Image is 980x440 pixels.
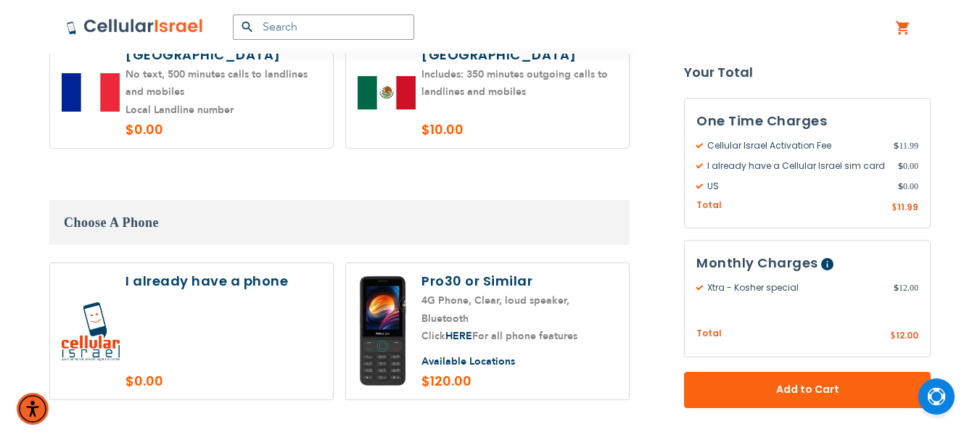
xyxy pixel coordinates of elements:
[696,328,722,341] span: Total
[696,139,894,152] span: Cellular Israel Activation Fee
[896,330,918,342] span: 12.00
[898,180,903,193] span: $
[894,139,899,152] span: $
[892,202,897,215] span: $
[684,372,931,408] button: Add to Cart
[696,254,818,273] span: Monthly Charges
[696,110,918,132] h3: One Time Charges
[696,282,894,295] span: Xtra - Kosher special
[898,180,918,193] span: 0.00
[233,14,414,40] input: Search
[66,18,204,36] img: Cellular Israel Logo
[894,139,918,152] span: 11.99
[445,329,472,343] a: HERE
[898,159,918,173] span: 0.00
[898,159,903,173] span: $
[821,259,833,271] span: Help
[894,282,899,295] span: $
[64,215,159,230] span: Choose A Phone
[696,180,898,193] span: US
[897,201,918,213] span: 11.99
[696,199,722,212] span: Total
[732,383,883,398] span: Add to Cart
[696,159,898,173] span: I already have a Cellular Israel sim card
[890,331,896,344] span: $
[421,354,515,368] a: Available Locations
[17,393,49,425] div: Accessibility Menu
[684,62,931,83] strong: Your Total
[894,282,918,295] span: 12.00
